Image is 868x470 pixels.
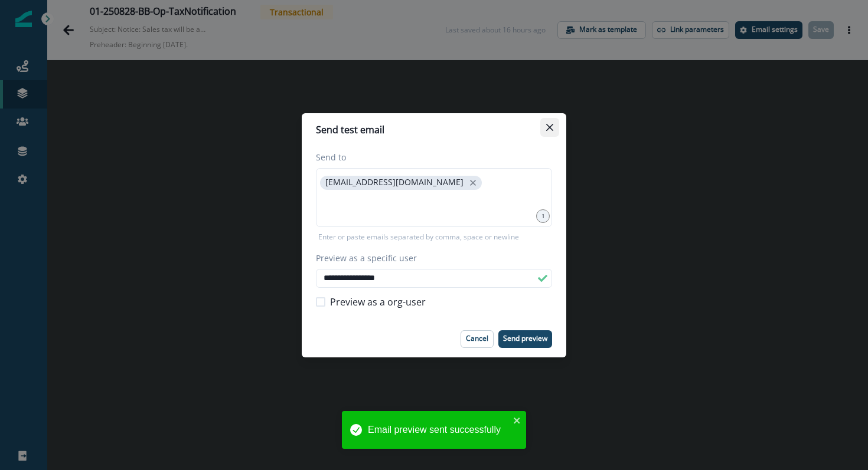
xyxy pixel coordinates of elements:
p: Send preview [503,334,547,343]
p: Cancel [466,334,488,343]
div: Email preview sent successfully [368,423,510,437]
p: Send test email [316,123,384,137]
div: 1 [536,209,550,223]
button: Close [540,118,559,137]
button: close [513,416,521,425]
label: Preview as a specific user [316,252,545,264]
p: Enter or paste emails separated by comma, space or newline [316,232,521,242]
label: Send to [316,151,545,163]
button: Send preview [498,330,552,348]
span: Preview as a org-user [330,295,426,309]
button: Cancel [461,330,494,348]
button: close [467,177,479,189]
p: [EMAIL_ADDRESS][DOMAIN_NAME] [325,178,464,188]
